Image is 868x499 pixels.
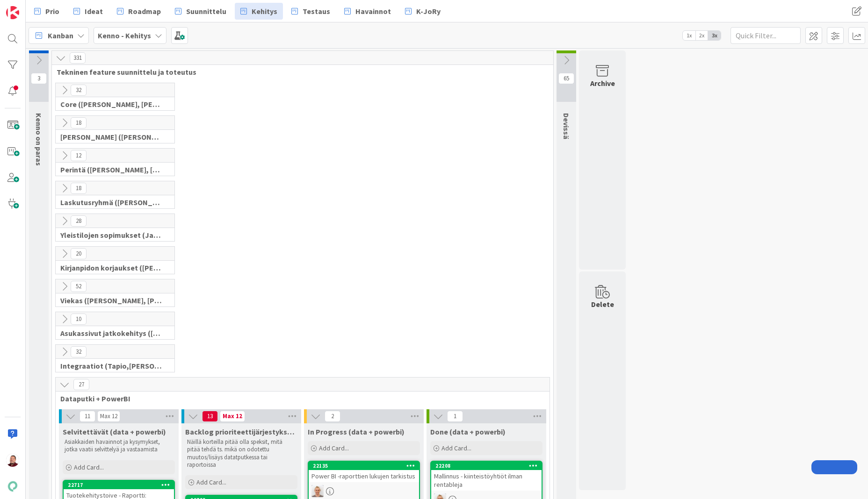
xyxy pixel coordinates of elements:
[71,248,87,259] span: 20
[590,78,615,89] div: Archive
[65,438,173,454] p: Asiakkaiden havainnot ja kysymykset, jotka vaatii selvittelyä ja vastaamista
[71,346,87,357] span: 32
[447,411,463,422] span: 1
[196,478,226,486] span: Add Card...
[64,481,174,489] div: 22717
[562,113,571,139] span: Devissä
[71,117,87,128] span: 18
[71,281,87,292] span: 52
[303,6,330,17] span: Testaus
[309,462,419,482] div: 22135Power BI -raporttien lukujen tarkistus
[60,132,163,142] span: Halti (Sebastian, VilleH, Riikka, Antti, MikkoV, PetriH, PetriM)
[80,411,95,422] span: 11
[74,463,104,471] span: Add Card...
[202,411,218,422] span: 13
[683,31,695,40] span: 1x
[313,463,419,469] div: 22135
[68,3,108,20] a: Ideat
[71,150,87,161] span: 12
[60,100,163,109] span: Core (Pasi, Jussi, JaakkoHä, Jyri, Leo, MikkoK, Väinö)
[309,470,419,482] div: Power BI -raporttien lukujen tarkistus
[60,328,163,338] span: Asukassivut jatkokehitys (Rasmus, TommiH, Bella)
[435,463,542,469] div: 22208
[286,3,336,20] a: Testaus
[169,3,232,20] a: Suunnittelu
[339,3,397,20] a: Havainnot
[311,485,324,497] img: PM
[431,462,542,470] div: 22208
[29,3,65,20] a: Prio
[31,73,47,84] span: 3
[60,230,163,240] span: Yleistilojen sopimukset (Jaakko, VilleP, TommiL, Simo)
[355,6,391,17] span: Havainnot
[6,6,19,19] img: Visit kanbanzone.com
[48,30,73,41] span: Kanban
[98,31,151,40] b: Kenno - Kehitys
[100,414,117,419] div: Max 12
[60,263,163,272] span: Kirjanpidon korjaukset (Jussi, JaakkoHä)
[128,6,161,17] span: Roadmap
[70,52,86,64] span: 331
[708,31,721,40] span: 3x
[185,427,297,436] span: Backlog prioriteettijärjestyksessä (data + powerbi)
[60,296,163,305] span: Viekas (Samuli, Saara, Mika, Pirjo, Keijo, TommiHä, Rasmus)
[308,427,405,436] span: In Progress (data + powerbi)
[431,462,542,491] div: 22208Mallinnus - kiinteistöyhtiöt ilman rentableja
[186,6,226,17] span: Suunnittelu
[34,113,43,166] span: Kenno on paras
[441,444,471,452] span: Add Card...
[111,3,166,20] a: Roadmap
[695,31,708,40] span: 2x
[6,480,19,493] img: avatar
[319,444,349,452] span: Add Card...
[252,6,277,17] span: Kehitys
[325,411,340,422] span: 2
[591,299,614,310] div: Delete
[6,454,19,467] img: JS
[416,6,441,17] span: K-JoRy
[731,27,801,44] input: Quick Filter...
[60,165,163,174] span: Perintä (Jaakko, PetriH, MikkoV, Pasi)
[63,427,166,436] span: Selvitettävät (data + powerbi)
[235,3,283,20] a: Kehitys
[309,485,419,497] div: PM
[187,438,296,469] p: Näillä korteilla pitää olla speksit, mitä pitää tehdä ts. mikä on odotettu muutos/lisäys datatput...
[399,3,446,20] a: K-JoRy
[558,73,574,84] span: 65
[71,314,87,325] span: 10
[85,6,103,17] span: Ideat
[223,414,242,419] div: Max 12
[73,379,89,390] span: 27
[60,394,538,403] span: Dataputki + PowerBI
[71,85,87,96] span: 32
[71,183,87,194] span: 18
[309,462,419,470] div: 22135
[430,427,506,436] span: Done (data + powerbi)
[71,215,87,227] span: 28
[45,6,59,17] span: Prio
[68,482,174,488] div: 22717
[431,470,542,491] div: Mallinnus - kiinteistöyhtiöt ilman rentableja
[60,198,163,207] span: Laskutusryhmä (Antti, Harri, Keijo)
[60,361,163,371] span: Integraatiot (Tapio,Santeri,Marko,HarriJ)
[57,67,542,77] span: Tekninen feature suunnittelu ja toteutus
